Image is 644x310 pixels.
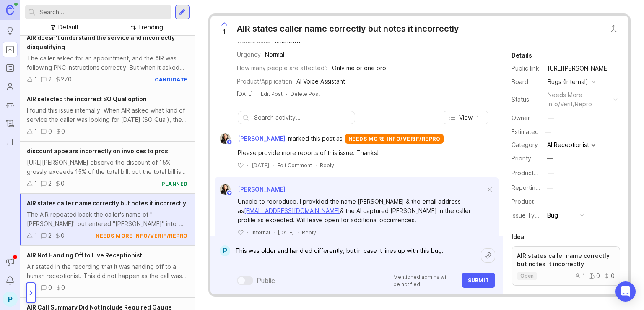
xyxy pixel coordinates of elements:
label: Issue Type [512,212,542,219]
div: AIR states caller name correctly but notes it incorrectly [237,23,459,34]
div: Reply [302,229,316,236]
label: ProductboardID [512,169,556,176]
div: 1 [34,179,37,188]
label: Product [512,198,534,205]
div: — [547,197,553,206]
img: Canny Home [6,5,14,15]
div: Public [257,276,275,286]
a: AIR doesn't understand the service and incorrectly disqualifyingThe caller asked for an appointme... [20,28,195,89]
div: needs more info/verif/repro [345,134,444,144]
div: Air stated in the recording that it was handing off to a human receptionist. This did not happen ... [27,262,188,281]
button: P [3,292,18,307]
div: 1 [34,283,37,292]
div: 0 [48,283,52,292]
div: 1 [575,273,585,279]
div: Public link [512,64,541,73]
div: 0 [61,283,65,292]
a: discount appears incorrectly on invoices to pros[URL][PERSON_NAME] observe the discount of 15% gr... [20,142,195,194]
div: · [256,90,257,97]
div: P [220,245,230,256]
div: I found this issue internally. When AIR asked what kind of service the caller was looking for [DA... [27,106,188,124]
div: needs more info/verif/repro [96,232,188,239]
div: 2 [48,231,52,240]
a: AIR Not Handing Off to Live ReceptionistAir stated in the recording that it was handing off to a ... [20,246,195,298]
div: — [547,183,553,192]
label: Priority [512,155,531,162]
div: 2 [48,75,52,84]
div: How many people are affected? [237,63,328,73]
div: The AIR repeated back the caller's name of "[PERSON_NAME]" but entered "[PERSON_NAME]" into the c... [27,210,188,229]
a: Users [3,79,18,94]
div: Details [512,50,532,60]
div: Bug [547,211,558,220]
img: member badge [226,139,232,145]
a: AIR states caller name correctly but notes it incorrectlyopen100 [512,246,620,286]
a: Ysabelle Eugenio[PERSON_NAME] [215,133,288,144]
a: AIR states caller name correctly but notes it incorrectlyThe AIR repeated back the caller's name ... [20,194,195,246]
textarea: This was older and handled differently, but in case it lines up with this bug: [230,243,481,268]
div: · [315,162,317,169]
p: AIR states caller name correctly but notes it incorrectly [517,252,615,268]
div: 1 [34,75,37,84]
div: 2 [48,179,52,188]
div: Edit Post [261,90,283,97]
a: Portal [3,42,18,57]
div: candidate [155,76,188,83]
div: Default [58,23,78,32]
div: 0 [61,179,65,188]
div: · [247,162,248,169]
div: · [273,162,274,169]
div: Edit Comment [277,162,312,169]
span: [PERSON_NAME] [238,134,286,143]
button: View [444,111,488,124]
a: [DATE] [237,90,253,97]
span: [PERSON_NAME] [238,186,286,193]
label: Reporting Team [512,184,556,191]
img: Ysabelle Eugenio [220,133,231,144]
span: discount appears incorrectly on invoices to pros [27,147,168,155]
div: 270 [61,75,72,84]
button: Submit [462,273,495,288]
div: 0 [61,231,65,240]
img: Ysabelle Eugenio [220,184,231,195]
div: — [548,113,554,123]
span: AIR selected the incorrect SO Qual option [27,95,147,102]
div: — [548,168,554,178]
div: 1 [34,127,37,136]
div: · [247,229,248,236]
div: — [547,154,553,163]
p: Mentioned admins will be notified. [393,273,457,288]
span: View [459,113,473,122]
a: Roadmaps [3,60,18,76]
button: Notifications [3,273,18,288]
div: 0 [589,273,600,279]
div: — [543,126,554,137]
div: Internal [252,229,270,236]
div: Open Intercom Messenger [615,281,636,302]
div: Trending [138,23,163,32]
input: Search activity... [254,113,351,122]
a: [URL][PERSON_NAME] [545,63,612,74]
span: [DATE] [252,162,269,169]
button: ProductboardID [546,168,557,179]
div: Reply [320,162,334,169]
div: [URL][PERSON_NAME] observe the discount of 15% grossly exceeds 15% of the total bill. but the tot... [27,158,188,176]
div: AI Receptionist [547,142,589,148]
div: Urgency [237,50,261,59]
div: Please provide more reports of this issue. Thanks! [238,148,485,158]
div: Owner [512,113,541,123]
a: Autopilot [3,97,18,113]
div: 1 [34,231,37,240]
div: planned [161,180,188,187]
div: Idea [512,232,525,242]
button: Close button [605,20,622,37]
div: Estimated [512,129,539,135]
a: Ideas [3,24,18,39]
div: · [286,90,287,97]
span: 1 [223,27,226,37]
div: · [297,229,299,236]
div: The caller asked for an appointment, and the AIR was following PNC instructions correctly. But wh... [27,54,188,72]
div: needs more info/verif/repro [548,90,610,109]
